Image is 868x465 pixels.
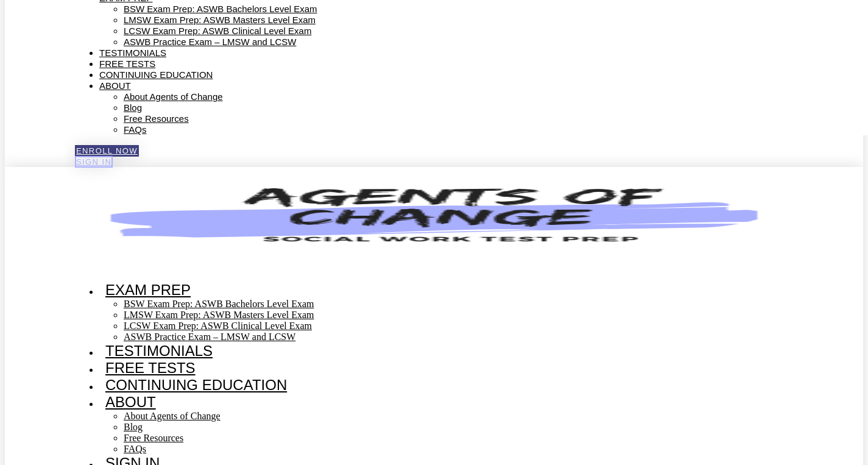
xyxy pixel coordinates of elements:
[124,411,221,421] a: About Agents of Change
[124,26,311,36] a: LCSW Exam Prep: ASWB Clinical Level Exam
[99,299,793,343] ul: Exam Prep
[75,145,139,157] a: Enroll Now
[99,411,793,455] ul: About
[124,422,143,432] a: Blog
[75,156,113,168] a: SIGN IN
[124,310,314,320] a: LMSW Exam Prep: ASWB Masters Level Exam
[124,4,317,14] a: BSW Exam Prep: ASWB Bachelors Level Exam
[76,146,138,155] span: Enroll Now
[124,321,312,331] a: LCSW Exam Prep: ASWB Clinical Level Exam
[124,299,314,309] a: BSW Exam Prep: ASWB Bachelors Level Exam
[124,433,183,443] a: Free Resources
[124,37,296,47] a: ASWB Practice Exam – LMSW and LCSW
[124,124,147,135] a: FAQs
[124,113,189,124] a: Free Resources
[99,80,131,91] a: About
[124,91,223,102] a: About Agents of Change
[124,15,316,25] a: LMSW Exam Prep: ASWB Masters Level Exam
[99,343,219,359] a: Testimonials
[99,394,162,410] a: About
[76,157,111,166] span: SIGN IN
[124,444,146,454] a: FAQs
[99,48,166,58] a: Testimonials
[124,332,295,342] a: ASWB Practice Exam – LMSW and LCSW
[99,69,213,80] a: Continuing Education
[99,59,155,69] a: Free Tests
[99,282,197,298] a: Exam Prep
[124,102,142,113] a: Blog
[99,360,202,376] a: Free Tests
[99,377,293,393] a: Continuing Education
